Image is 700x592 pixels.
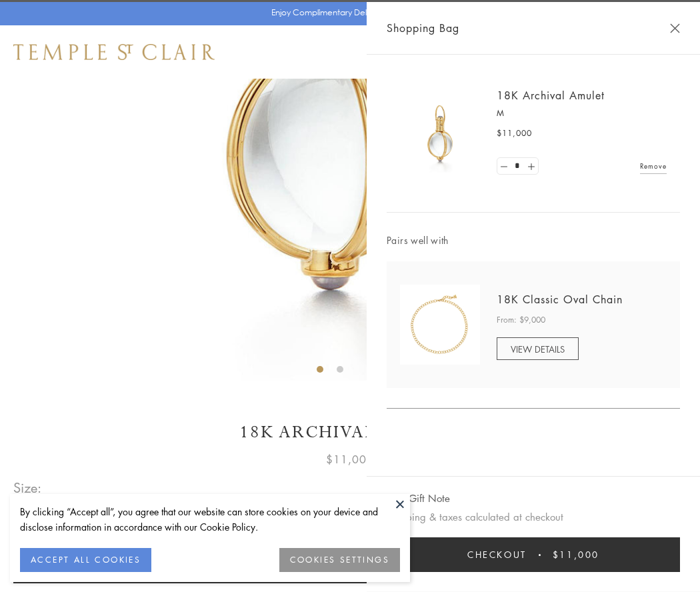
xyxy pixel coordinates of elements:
[497,337,579,360] a: VIEW DETAILS
[20,504,400,535] div: By clicking “Accept all”, you agree that our website can store cookies on your device and disclos...
[467,547,527,562] span: Checkout
[497,292,623,307] a: 18K Classic Oval Chain
[13,421,687,444] h1: 18K Archival Amulet
[524,158,537,175] a: Set quantity to 2
[553,547,599,562] span: $11,000
[640,159,667,173] a: Remove
[387,537,680,572] button: Checkout $11,000
[400,285,480,365] img: N88865-OV18
[400,93,480,173] img: 18K Archival Amulet
[387,19,459,37] span: Shopping Bag
[387,490,450,507] button: Add Gift Note
[497,313,545,327] span: From: $9,000
[497,158,511,175] a: Set quantity to 0
[497,107,667,120] p: M
[511,343,565,355] span: VIEW DETAILS
[20,548,151,572] button: ACCEPT ALL COOKIES
[279,548,400,572] button: COOKIES SETTINGS
[13,44,215,60] img: Temple St. Clair
[670,23,680,33] button: Close Shopping Bag
[387,509,680,525] p: Shipping & taxes calculated at checkout
[13,477,43,499] span: Size:
[497,88,605,103] a: 18K Archival Amulet
[497,127,532,140] span: $11,000
[326,451,374,468] span: $11,000
[387,233,680,248] span: Pairs well with
[271,6,423,19] p: Enjoy Complimentary Delivery & Returns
